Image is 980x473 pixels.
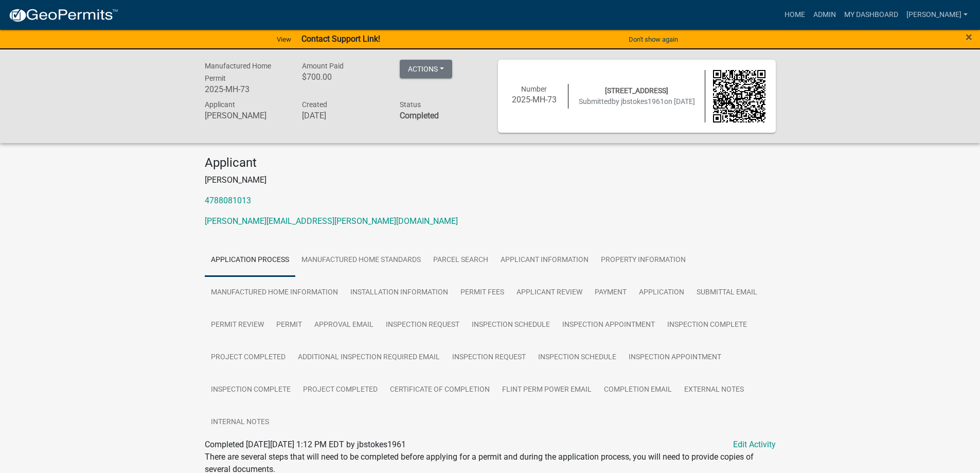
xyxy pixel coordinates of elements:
[713,70,765,122] img: QR code
[966,31,972,43] button: Close
[579,97,695,106] span: Submitted on [DATE]
[400,111,439,120] strong: Completed
[605,86,668,95] span: [STREET_ADDRESS]
[302,62,344,70] span: Amount Paid
[400,60,452,78] button: Actions
[625,31,682,48] button: Don't show again
[344,276,454,309] a: Installation information
[205,309,270,342] a: Permit Review
[598,374,678,407] a: Completion Email
[384,374,496,407] a: Certificate of Completion
[205,100,235,109] span: Applicant
[270,309,308,342] a: Permit
[510,276,589,309] a: Applicant Review
[733,439,776,451] a: Edit Activity
[292,341,446,374] a: Additional Inspection Required Email
[633,276,690,309] a: Application
[966,30,972,44] span: ×
[661,309,753,342] a: Inspection Complete
[205,276,344,309] a: Manufactured Home Information
[302,100,327,109] span: Created
[454,276,510,309] a: Permit Fees
[556,309,661,342] a: Inspection Appointment
[508,95,561,104] h6: 2025-MH-73
[205,244,295,277] a: Application Process
[205,216,458,226] a: [PERSON_NAME][EMAIL_ADDRESS][PERSON_NAME][DOMAIN_NAME]
[205,174,776,186] p: [PERSON_NAME]
[301,34,380,44] strong: Contact Support Link!
[205,374,297,407] a: Inspection Complete
[205,406,275,439] a: Internal Notes
[780,5,809,25] a: Home
[380,309,466,342] a: Inspection Request
[612,97,664,106] span: by jbstokes1961
[205,155,776,170] h4: Applicant
[205,196,251,205] a: 4788081013
[902,5,972,25] a: [PERSON_NAME]
[521,85,547,93] span: Number
[302,72,384,82] h6: $700.00
[496,374,598,407] a: Flint Perm Power Email
[297,374,384,407] a: Project Completed
[622,341,727,374] a: Inspection Appointment
[427,244,494,277] a: Parcel search
[295,244,427,277] a: Manufactured Home Standards
[446,341,532,374] a: Inspection Request
[466,309,556,342] a: Inspection Schedule
[809,5,840,25] a: Admin
[595,244,692,277] a: Property Information
[205,111,287,120] h6: [PERSON_NAME]
[205,62,271,82] span: Manufactured Home Permit
[532,341,622,374] a: Inspection Schedule
[205,341,292,374] a: Project Completed
[205,84,287,94] h6: 2025-MH-73
[840,5,902,25] a: My Dashboard
[302,111,384,120] h6: [DATE]
[690,276,763,309] a: Submittal Email
[308,309,380,342] a: Approval Email
[205,440,406,449] span: Completed [DATE][DATE] 1:12 PM EDT by jbstokes1961
[494,244,595,277] a: Applicant Information
[678,374,750,407] a: External Notes
[273,31,295,48] a: View
[589,276,633,309] a: Payment
[400,100,421,109] span: Status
